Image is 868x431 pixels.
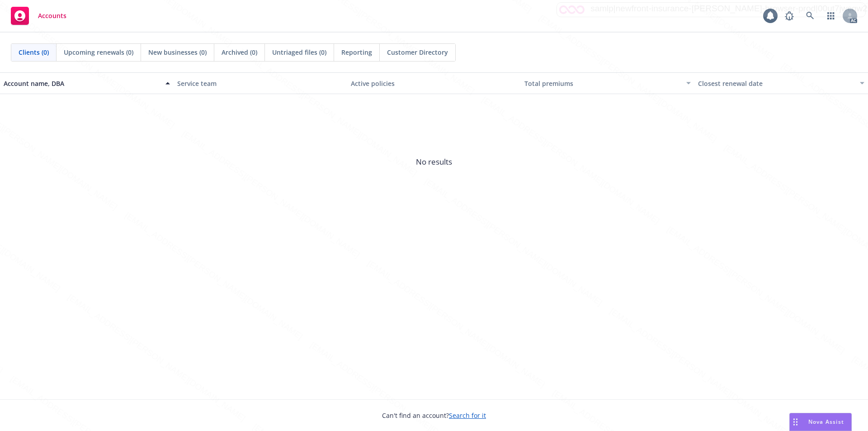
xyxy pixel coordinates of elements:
span: Clients (0) [19,47,49,57]
span: Customer Directory [387,47,448,57]
a: Search [801,7,819,25]
a: Search for it [449,411,486,420]
a: Switch app [822,7,840,25]
div: Account name, DBA [4,79,160,88]
span: Accounts [38,12,66,19]
span: New businesses (0) [148,47,207,57]
span: Can't find an account? [382,411,486,420]
button: Nova Assist [789,413,852,431]
a: Accounts [7,3,70,28]
button: Total premiums [521,72,694,94]
button: Active policies [347,72,521,94]
span: Upcoming renewals (0) [64,47,133,57]
span: Reporting [341,47,372,57]
div: Service team [177,79,344,88]
button: Closest renewal date [694,72,868,94]
span: Nova Assist [808,418,844,426]
div: Closest renewal date [698,79,854,88]
div: Total premiums [524,79,681,88]
a: Report a Bug [780,7,798,25]
div: Active policies [351,79,517,88]
span: Untriaged files (0) [272,47,326,57]
div: Drag to move [790,413,801,431]
button: Service team [174,72,347,94]
span: Archived (0) [222,47,257,57]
